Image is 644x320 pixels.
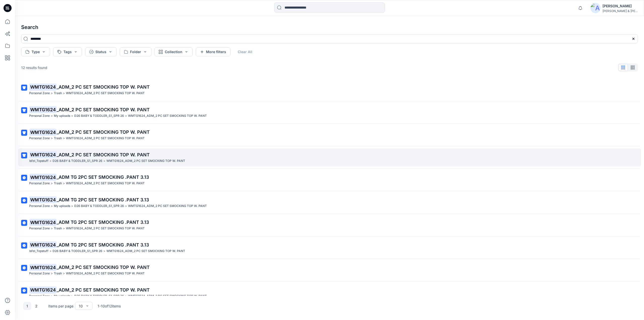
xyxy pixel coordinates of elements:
[29,248,49,254] p: Isfel_Topstuff
[66,91,145,96] p: WMTG1624_ADM_2 PC SET SMOCKING TOP W. PANT
[18,193,641,212] a: WMTG1624_ADM TG 2PC SET SMOCKING .PANT 3.13Personal Zone>My uploads>D26 BABY & TODDLER_S1_SPR 26>...
[74,203,124,209] p: D26 BABY & TODDLER_S1_SPR 26
[29,196,57,203] mark: WMTG1624
[57,197,149,202] span: _ADM TG 2PC SET SMOCKING .PANT 3.13
[18,126,641,144] a: WMTG1624_ADM_2 PC SET SMOCKING TOP W. PANTPersonal Zone>Trash>WMTG1624_ADM_2 PC SET SMOCKING TOP ...
[98,303,121,309] p: 1 - 10 of 12 items
[21,65,47,70] p: 12 results found
[29,136,50,141] p: Personal Zone
[18,238,641,257] a: WMTG1624_ADM TG 2PC SET SMOCKING .PANT 3.13Isfel_Topstuff>D26 BABY & TODDLER_S1_SPR 26>WMTG1624_A...
[57,84,150,90] span: _ADM_2 PC SET SMOCKING TOP W. PANT
[51,136,53,141] p: >
[125,113,127,119] p: >
[54,203,70,209] p: My uploads
[29,203,50,209] p: Personal Zone
[57,107,150,112] span: _ADM_2 PC SET SMOCKING TOP W. PANT
[57,287,150,293] span: _ADM_2 PC SET SMOCKING TOP W. PANT
[54,226,62,231] p: Trash
[54,91,62,96] p: Trash
[125,203,127,209] p: >
[18,148,641,167] a: WMTG1624_ADM_2 PC SET SMOCKING TOP W. PANTIsfel_Topstuff>D26 BABY & TODDLER_S1_SPR 26>WMTG1624_AD...
[51,181,53,186] p: >
[51,91,53,96] p: >
[103,248,105,254] p: >
[590,3,600,13] img: avatar
[85,47,117,56] button: Status
[50,158,52,164] p: >
[128,294,207,299] p: WMTG1624_ADM_2 PC SET SMOCKING TOP W. PANT
[18,81,641,99] a: WMTG1624_ADM_2 PC SET SMOCKING TOP W. PANTPersonal Zone>Trash>WMTG1624_ADM_2 PC SET SMOCKING TOP ...
[53,158,102,164] p: D26 BABY & TODDLER_S1_SPR 26
[106,248,185,254] p: WMTG1624_ADM_2 PC SET SMOCKING TOP W. PANT
[29,158,49,164] p: Isfel_Topstuff
[18,283,641,302] a: WMTG1624_ADM_2 PC SET SMOCKING TOP W. PANTPersonal Zone>My uploads>D26 BABY & TODDLER_S1_SPR 26>W...
[54,294,70,299] p: My uploads
[32,302,40,310] button: 2
[71,203,73,209] p: >
[57,265,150,270] span: _ADM_2 PC SET SMOCKING TOP W. PANT
[51,271,53,276] p: >
[602,9,638,13] div: [PERSON_NAME] & [PERSON_NAME]
[63,91,65,96] p: >
[18,103,641,122] a: WMTG1624_ADM_2 PC SET SMOCKING TOP W. PANTPersonal Zone>My uploads>D26 BABY & TODDLER_S1_SPR 26>W...
[29,286,57,293] mark: WMTG1624
[54,181,62,186] p: Trash
[51,113,53,119] p: >
[29,113,50,119] p: Personal Zone
[54,113,70,119] p: My uploads
[128,113,207,119] p: WMTG1624_ADM_2 PC SET SMOCKING TOP W. PANT
[57,220,149,225] span: _ADM TG 2PC SET SMOCKING .PANT 3.13
[602,3,638,9] div: [PERSON_NAME]
[29,241,57,248] mark: WMTG1624
[29,219,57,226] mark: WMTG1624
[54,271,62,276] p: Trash
[54,136,62,141] p: Trash
[29,181,50,186] p: Personal Zone
[196,47,230,56] button: More filters
[51,226,53,231] p: >
[29,151,57,158] mark: WMTG1624
[29,129,57,136] mark: WMTG1624
[51,203,53,209] p: >
[18,171,641,189] a: WMTG1624_ADM TG 2PC SET SMOCKING .PANT 3.13Personal Zone>Trash>WMTG1624_ADM_2 PC SET SMOCKING TOP...
[48,303,73,309] p: Items per page
[29,174,57,181] mark: WMTG1624
[74,113,124,119] p: D26 BABY & TODDLER_S1_SPR 26
[29,271,50,276] p: Personal Zone
[66,226,145,231] p: WMTG1624_ADM_2 PC SET SMOCKING TOP W. PANT
[71,294,73,299] p: >
[29,264,57,271] mark: WMTG1624
[53,248,102,254] p: D26 BABY & TODDLER_S1_SPR 26
[57,152,150,157] span: _ADM_2 PC SET SMOCKING TOP W. PANT
[50,248,52,254] p: >
[66,271,145,276] p: WMTG1624_ADM_2 PC SET SMOCKING TOP W. PANT
[29,294,50,299] p: Personal Zone
[63,271,65,276] p: >
[63,226,65,231] p: >
[71,113,73,119] p: >
[125,294,127,299] p: >
[66,181,145,186] p: WMTG1624_ADM_2 PC SET SMOCKING TOP W. PANT
[106,158,185,164] p: WMTG1624_ADM_2 PC SET SMOCKING TOP W. PANT
[66,136,145,141] p: WMTG1624_ADM_2 PC SET SMOCKING TOP W. PANT
[79,303,83,309] div: 10
[57,129,150,135] span: _ADM_2 PC SET SMOCKING TOP W. PANT
[23,302,31,310] button: 1
[63,136,65,141] p: >
[57,242,149,247] span: _ADM TG 2PC SET SMOCKING .PANT 3.13
[154,47,193,56] button: Collection
[17,20,642,34] h4: Search
[103,158,105,164] p: >
[29,91,50,96] p: Personal Zone
[63,181,65,186] p: >
[18,261,641,279] a: WMTG1624_ADM_2 PC SET SMOCKING TOP W. PANTPersonal Zone>Trash>WMTG1624_ADM_2 PC SET SMOCKING TOP ...
[21,47,50,56] button: Type
[53,47,82,56] button: Tags
[51,294,53,299] p: >
[74,294,124,299] p: D26 BABY & TODDLER_S1_SPR 26
[29,226,50,231] p: Personal Zone
[120,47,151,56] button: Folder
[128,203,207,209] p: WMTG1624_ADM_2 PC SET SMOCKING TOP W. PANT
[57,174,149,180] span: _ADM TG 2PC SET SMOCKING .PANT 3.13
[29,106,57,113] mark: WMTG1624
